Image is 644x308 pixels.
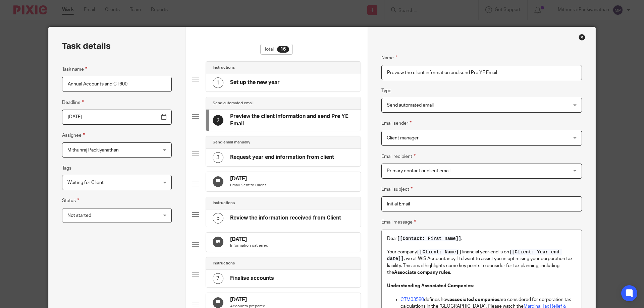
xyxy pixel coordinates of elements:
[381,218,416,226] label: Email message
[230,296,265,303] h4: [DATE]
[67,213,91,218] span: Not started
[67,148,119,152] span: Mithunraj Packiyanathan
[230,154,334,161] h4: Request year end information from client
[62,197,79,204] label: Status
[381,185,413,193] label: Email subject
[62,65,87,73] label: Task name
[62,41,111,52] h2: Task details
[579,34,585,41] div: Close this dialog window
[213,200,235,206] h4: Instructions
[394,270,450,275] strong: Associate company rules
[230,275,274,282] h4: Finalise accounts
[230,113,354,127] h4: Preview the client information and send Pre YE Email
[387,103,434,108] span: Send automated email
[230,79,280,86] h4: Set up the new year
[62,77,172,92] input: Task name
[213,261,235,266] h4: Instructions
[381,119,412,127] label: Email sender
[213,115,223,126] div: 2
[213,213,223,224] div: 5
[387,284,474,288] strong: Understanding Associated Companies:
[397,236,461,241] span: [[Contact: First name]]
[230,175,266,182] h4: [DATE]
[230,183,266,188] p: Email Sent to Client
[213,77,223,88] div: 1
[213,140,250,145] h4: Send email manually
[230,236,268,243] h4: [DATE]
[400,297,424,302] a: CTM03580
[387,136,419,140] span: Client manager
[381,54,397,62] label: Name
[387,169,450,173] span: Primary contact or client email
[62,99,84,106] label: Deadline
[381,152,416,160] label: Email recipient
[213,152,223,163] div: 3
[213,273,223,284] div: 7
[62,131,85,139] label: Assignee
[387,235,576,242] p: Dear ,
[387,249,576,276] p: Your company financial year-end is on , we at WIS Accountancy Ltd want to assist you in optimisin...
[62,110,172,125] input: Pick a date
[381,196,582,211] input: Subject
[213,65,235,70] h4: Instructions
[417,249,462,255] span: [[Client: Name]]
[449,297,499,302] strong: associated companies
[67,180,104,185] span: Waiting for Client
[230,214,341,222] h4: Review the information received from Client
[62,165,71,172] label: Tags
[213,101,254,106] h4: Send automated email
[260,44,293,55] div: Total
[277,46,289,53] div: 16
[381,87,391,94] label: Type
[230,243,268,248] p: Information gathered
